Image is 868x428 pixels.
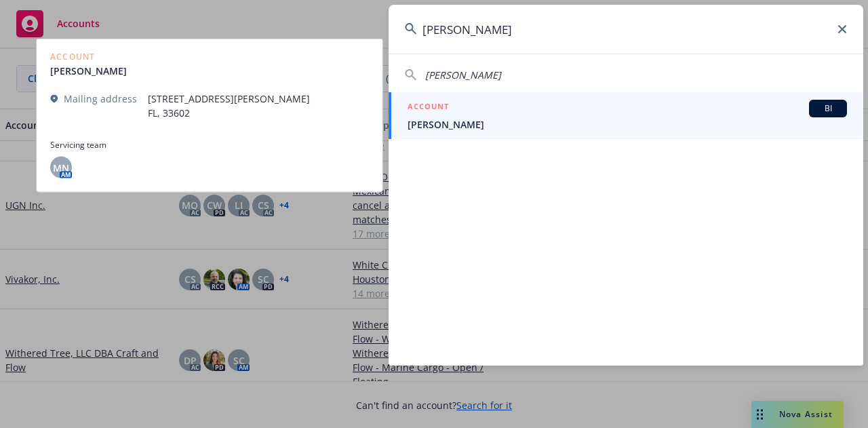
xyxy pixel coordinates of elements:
span: [PERSON_NAME] [425,69,501,81]
span: BI [814,102,842,115]
a: ACCOUNTBI[PERSON_NAME] [389,92,863,139]
span: [PERSON_NAME] [408,117,847,132]
h5: ACCOUNT [408,100,449,116]
input: Search... [389,5,863,54]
